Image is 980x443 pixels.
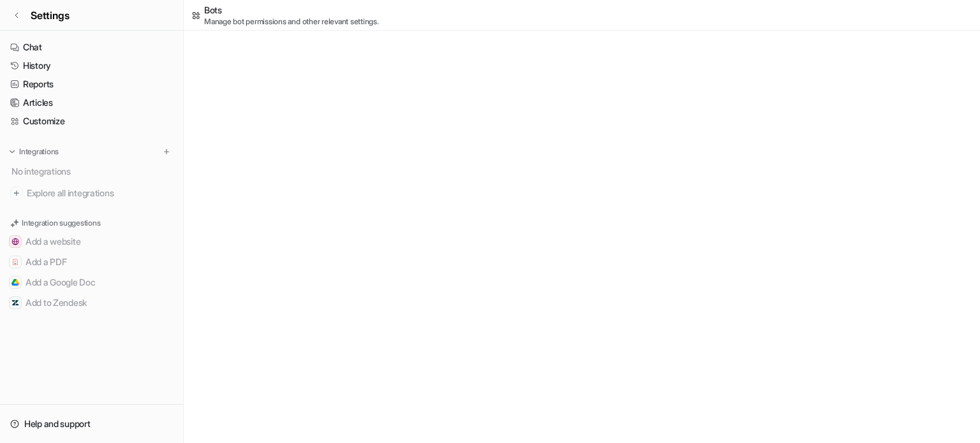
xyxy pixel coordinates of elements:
[5,272,178,293] button: Add a Google DocAdd a Google Doc
[5,112,178,130] a: Customize
[11,258,19,266] img: Add a PDF
[5,252,178,272] button: Add a PDFAdd a PDF
[8,147,17,156] img: expand menu
[27,183,173,203] span: Explore all integrations
[5,184,178,202] a: Explore all integrations
[22,217,100,229] p: Integration suggestions
[5,57,178,75] a: History
[5,75,178,93] a: Reports
[11,238,19,245] img: Add a website
[5,145,63,158] button: Integrations
[11,279,19,286] img: Add a Google Doc
[5,293,178,313] button: Add to ZendeskAdd to Zendesk
[204,17,379,27] p: Manage bot permissions and other relevant settings.
[31,8,70,23] span: Settings
[11,299,19,307] img: Add to Zendesk
[162,147,171,156] img: menu_add.svg
[5,38,178,56] a: Chat
[8,161,178,182] div: No integrations
[5,231,178,252] button: Add a websiteAdd a website
[10,187,23,200] img: explore all integrations
[204,3,379,27] div: Bots
[5,94,178,112] a: Articles
[5,415,178,433] a: Help and support
[19,147,59,157] p: Integrations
